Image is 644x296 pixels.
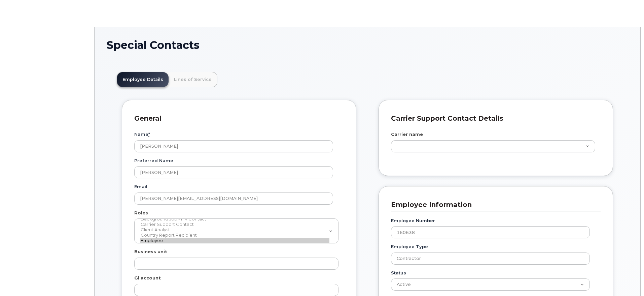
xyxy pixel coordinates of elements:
[134,210,148,216] label: Roles
[391,200,596,209] h3: Employee Information
[134,131,150,138] label: Name
[391,243,428,250] label: Employee Type
[140,227,329,233] option: Client Analyst
[140,216,329,222] option: Background Job - HR Contact
[391,270,406,276] label: Status
[107,39,628,51] h1: Special Contacts
[117,72,169,87] a: Employee Details
[134,114,339,123] h3: General
[140,233,329,238] option: Country Report Recipient
[148,131,150,137] abbr: required
[391,217,435,224] label: Employee Number
[140,222,329,227] option: Carrier Support Contact
[140,238,329,243] option: Employee
[134,248,167,255] label: Business unit
[134,183,147,190] label: Email
[391,114,596,123] h3: Carrier Support Contact Details
[134,275,161,281] label: Gl account
[169,72,217,87] a: Lines of Service
[391,131,423,138] label: Carrier name
[134,157,173,164] label: Preferred Name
